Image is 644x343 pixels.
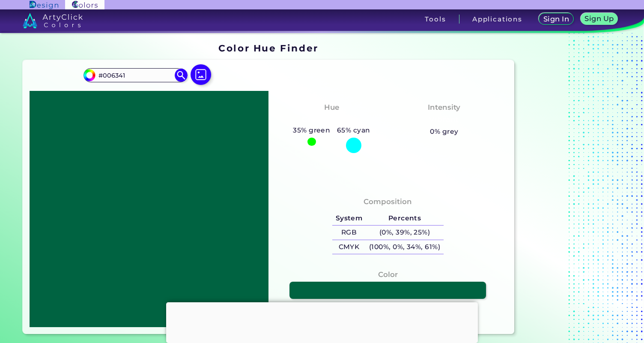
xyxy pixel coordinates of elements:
[332,211,366,226] h5: System
[23,13,83,28] img: logo_artyclick_colors_white.svg
[426,115,463,125] h3: Vibrant
[472,16,522,22] h3: Applications
[334,125,373,136] h5: 65% cyan
[332,240,366,254] h5: CMYK
[298,115,365,125] h3: Greenish Cyan
[289,125,334,136] h5: 35% green
[371,302,405,312] h3: #006341
[175,69,188,81] img: icon search
[366,226,444,240] h5: (0%, 39%, 25%)
[545,16,568,22] h5: Sign In
[366,211,444,226] h5: Percents
[30,1,58,9] img: ArtyClick Design logo
[425,16,446,22] h3: Tools
[218,42,318,54] h1: Color Hue Finder
[378,268,398,281] h4: Color
[364,196,412,208] h4: Composition
[191,64,211,85] img: icon picture
[166,302,478,341] iframe: Advertisement
[324,101,339,114] h4: Hue
[582,14,616,24] a: Sign Up
[366,240,444,254] h5: (100%, 0%, 34%, 61%)
[540,14,572,24] a: Sign In
[332,226,366,240] h5: RGB
[95,69,175,81] input: type color..
[586,15,613,22] h5: Sign Up
[430,126,458,137] h5: 0% grey
[428,101,460,114] h4: Intensity
[518,40,625,337] iframe: Advertisement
